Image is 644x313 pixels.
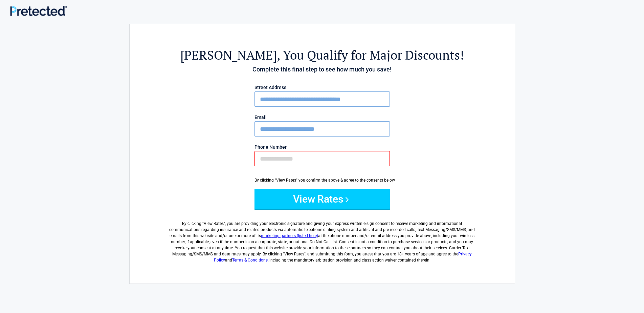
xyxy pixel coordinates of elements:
[261,233,318,238] a: marketing partners (listed here)
[254,115,390,120] label: Email
[254,145,390,149] label: Phone Number
[232,258,268,263] a: Terms & Conditions
[167,47,478,63] h2: , You Qualify for Major Discounts!
[204,221,224,226] span: View Rates
[167,215,478,263] label: By clicking " ", you are providing your electronic signature and giving your express written e-si...
[10,6,67,16] img: Main Logo
[180,47,277,63] span: [PERSON_NAME]
[254,189,390,209] button: View Rates
[254,85,390,90] label: Street Address
[254,177,390,183] div: By clicking "View Rates" you confirm the above & agree to the consents below
[167,65,478,74] h4: Complete this final step to see how much you save!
